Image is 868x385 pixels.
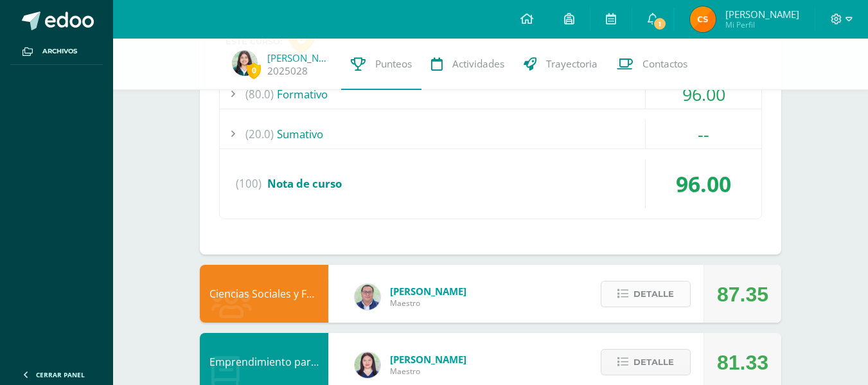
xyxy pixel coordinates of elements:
[717,265,768,323] div: 87.35
[355,284,380,310] img: c1c1b07ef08c5b34f56a5eb7b3c08b85.png
[646,120,761,148] div: --
[390,366,466,377] span: Maestro
[390,298,466,309] span: Maestro
[725,8,799,21] span: [PERSON_NAME]
[267,51,332,64] a: [PERSON_NAME]
[267,64,308,78] a: 2025028
[355,352,380,378] img: a452c7054714546f759a1a740f2e8572.png
[633,350,674,374] span: Detalle
[642,57,687,71] span: Contactos
[653,17,667,31] span: 1
[220,80,761,109] div: Formativo
[633,282,674,306] span: Detalle
[690,6,716,32] img: 236f60812479887bd343fffca26c79af.png
[725,19,799,30] span: Mi Perfil
[245,120,274,148] span: (20.0)
[236,159,261,208] span: (100)
[267,176,342,191] span: Nota de curso
[607,39,697,90] a: Contactos
[200,265,328,323] div: Ciencias Sociales y Formación Ciudadana
[601,281,691,307] button: Detalle
[10,39,103,65] a: Archivos
[646,159,761,208] div: 96.00
[646,80,761,109] div: 96.00
[514,39,607,90] a: Trayectoria
[247,62,261,78] span: 0
[36,370,85,379] span: Cerrar panel
[390,353,466,366] span: [PERSON_NAME]
[601,349,691,375] button: Detalle
[375,57,412,71] span: Punteos
[220,120,761,148] div: Sumativo
[390,285,466,298] span: [PERSON_NAME]
[421,39,514,90] a: Actividades
[42,46,77,57] span: Archivos
[232,50,258,76] img: d9abd7a04bca839026e8d591fa2944fe.png
[341,39,421,90] a: Punteos
[245,80,274,109] span: (80.0)
[546,57,598,71] span: Trayectoria
[452,57,504,71] span: Actividades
